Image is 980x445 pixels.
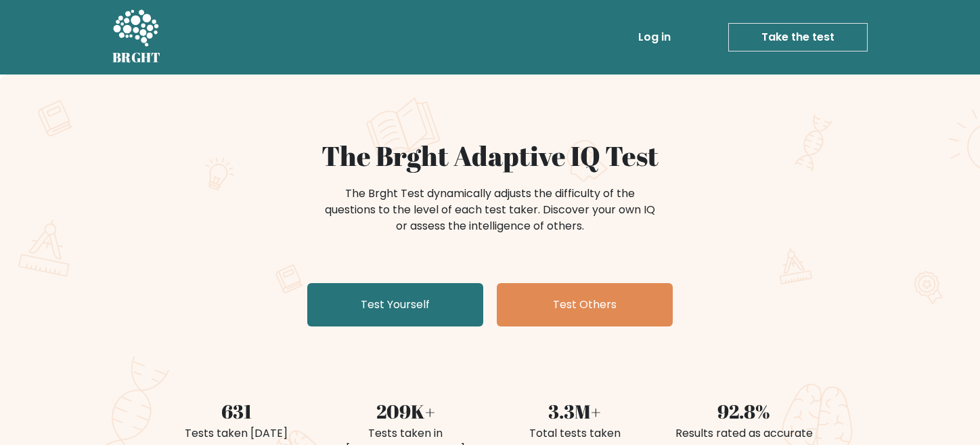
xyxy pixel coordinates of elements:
div: Results rated as accurate [667,425,820,442]
div: Total tests taken [498,425,651,442]
a: Take the test [728,23,868,51]
div: 92.8% [667,397,820,425]
a: Log in [633,24,676,51]
div: The Brght Test dynamically adjusts the difficulty of the questions to the level of each test take... [321,186,659,234]
div: 631 [160,397,313,425]
a: Test Others [497,283,673,326]
h1: The Brght Adaptive IQ Test [160,140,820,172]
div: 3.3M+ [498,397,651,425]
div: 209K+ [329,397,482,425]
div: Tests taken [DATE] [160,425,313,442]
a: BRGHT [112,5,161,69]
a: Test Yourself [307,283,483,326]
h5: BRGHT [112,49,161,66]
